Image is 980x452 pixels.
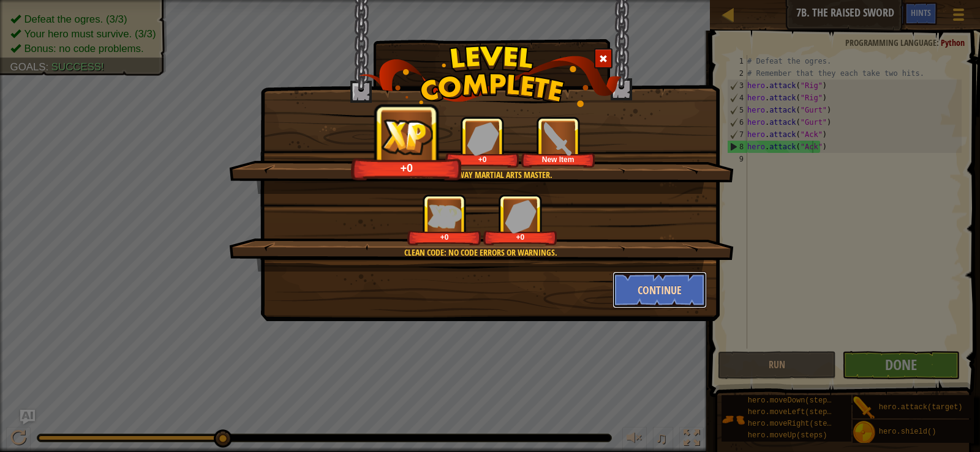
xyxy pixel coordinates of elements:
[467,122,499,155] img: reward_icon_gems.png
[359,45,622,107] img: level_complete.png
[287,246,674,259] div: Clean code: no code errors or warnings.
[428,204,462,228] img: reward_icon_xp.png
[355,161,459,175] div: +0
[612,272,707,308] button: Continue
[541,122,575,155] img: portrait.png
[448,155,517,164] div: +0
[410,232,479,242] div: +0
[524,155,593,164] div: New Item
[505,199,537,233] img: reward_icon_gems.png
[486,232,555,242] div: +0
[287,169,674,181] div: You're a hallway martial arts master.
[382,119,433,155] img: reward_icon_xp.png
